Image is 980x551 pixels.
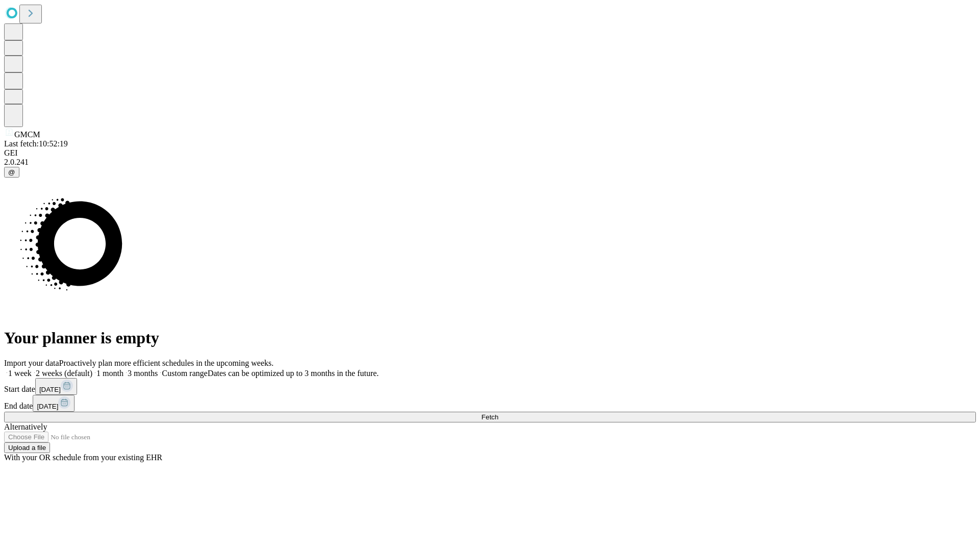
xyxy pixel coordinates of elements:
[4,442,50,453] button: Upload a file
[59,359,274,367] span: Proactively plan more efficient schedules in the upcoming weeks.
[4,167,19,178] button: @
[481,413,498,421] span: Fetch
[4,148,976,158] div: GEI
[8,369,32,378] span: 1 week
[4,158,976,167] div: 2.0.241
[4,395,976,412] div: End date
[14,130,40,139] span: GMCM
[4,359,59,367] span: Import your data
[162,369,207,378] span: Custom range
[35,378,77,395] button: [DATE]
[37,403,58,410] span: [DATE]
[4,453,162,462] span: With your OR schedule from your existing EHR
[4,378,976,395] div: Start date
[4,139,68,148] span: Last fetch: 10:52:19
[4,329,976,347] h1: Your planner is empty
[4,412,976,422] button: Fetch
[33,395,75,412] button: [DATE]
[8,168,15,176] span: @
[96,369,124,378] span: 1 month
[4,422,47,431] span: Alternatively
[39,386,61,393] span: [DATE]
[36,369,92,378] span: 2 weeks (default)
[128,369,158,378] span: 3 months
[208,369,379,378] span: Dates can be optimized up to 3 months in the future.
